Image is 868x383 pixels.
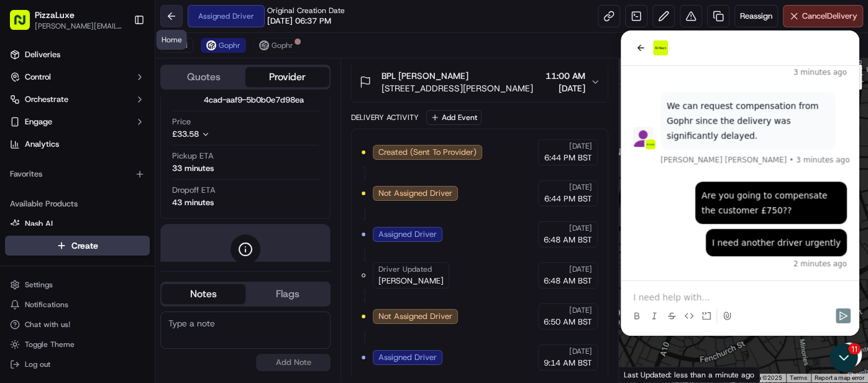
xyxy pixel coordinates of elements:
button: BPL [PERSON_NAME][STREET_ADDRESS][PERSON_NAME]11:00 AM[DATE] [352,62,607,102]
a: Report a map error [815,374,864,381]
a: Analytics [5,134,150,154]
img: Google [622,366,663,382]
span: Settings [25,280,53,290]
span: Engage [25,116,52,127]
div: Delivery Activity [351,113,419,122]
button: PizzaLuxe[PERSON_NAME][EMAIL_ADDRESS][DOMAIN_NAME] [5,5,129,35]
span: Gophr [219,40,240,50]
button: £33.58 [172,129,281,140]
button: Engage [5,112,150,132]
span: Chat with us! [25,320,70,330]
div: Available Products [5,194,150,214]
span: Original Creation Date [267,6,345,16]
span: [DATE] 06:37 PM [267,16,331,27]
button: Nash AI [5,214,150,234]
span: [DATE] [546,82,585,95]
span: [DATE] [569,346,592,356]
button: Gophr [254,38,299,53]
span: [DATE] [569,182,592,192]
button: Notes [162,284,245,304]
span: Price [172,116,191,127]
button: Notifications [5,296,150,313]
div: Home [157,30,187,50]
span: Toggle Theme [25,339,75,349]
span: Control [25,72,51,83]
span: [PERSON_NAME] [378,275,444,287]
span: Driver Updated [378,264,432,274]
button: Flags [245,284,329,304]
span: Created (Sent To Provider) [378,147,477,158]
span: Assigned Driver [378,229,437,240]
span: Deliveries [25,49,60,60]
div: Favorites [5,164,150,184]
button: Log out [5,356,150,373]
a: Open this area in Google Maps (opens a new window) [622,366,663,382]
iframe: Open customer support [828,342,862,376]
button: Toggle Theme [5,336,150,353]
span: [DATE] [569,264,592,274]
span: Dropoff ETA [172,185,216,196]
a: Terms (opens in new tab) [790,374,807,381]
button: Create [5,236,150,256]
span: Assigned Driver [378,352,437,363]
span: 6:50 AM BST [544,316,592,328]
span: Reassign [740,11,772,22]
span: Not Assigned Driver [378,311,452,322]
span: Analytics [25,139,59,150]
span: 9:14 AM BST [544,358,592,369]
button: Control [5,67,150,87]
span: 11:00 AM [546,70,585,82]
span: Orchestrate [25,94,68,105]
div: 33 minutes [172,163,214,174]
button: Add Event [426,110,482,125]
span: Pickup ETA [172,150,214,162]
span: [STREET_ADDRESS][PERSON_NAME] [381,82,533,95]
button: Orchestrate [5,90,150,109]
button: Quotes [162,67,245,87]
span: Log out [25,359,50,369]
span: 6:44 PM BST [544,152,592,164]
button: Settings [5,276,150,293]
span: Create [71,239,98,252]
div: Last Updated: less than a minute ago [619,367,760,382]
span: [DATE] [569,223,592,233]
iframe: Customer support window [621,30,859,336]
span: Not Assigned Driver [378,188,452,199]
button: Gophr [201,38,246,53]
button: Provider [245,67,329,87]
span: Nash AI [25,218,53,229]
img: gophr-logo.jpg [206,40,216,50]
img: gophr-logo.jpg [259,40,269,50]
span: [DATE] [569,141,592,151]
div: 43 minutes [172,197,214,208]
span: 6:48 AM BST [544,275,592,287]
span: Gophr [272,40,293,50]
span: 6:48 AM BST [544,234,592,246]
button: Reassign [734,5,778,27]
a: Deliveries [5,45,150,65]
button: [PERSON_NAME][EMAIL_ADDRESS][DOMAIN_NAME] [35,21,124,31]
span: Notifications [25,300,68,310]
span: 6:44 PM BST [544,193,592,205]
button: PizzaLuxe [35,9,75,21]
span: £33.58 [172,129,199,139]
span: [DATE] [569,305,592,315]
a: Nash AI [10,218,145,229]
button: Chat with us! [5,316,150,333]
